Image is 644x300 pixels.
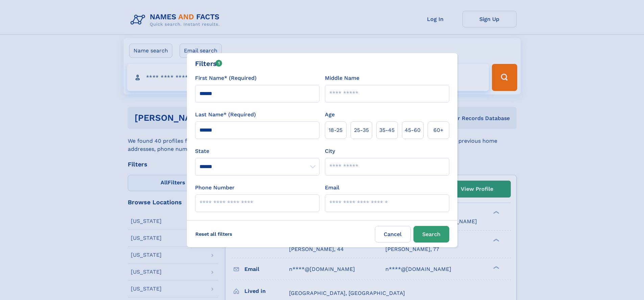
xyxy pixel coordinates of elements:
span: 25‑35 [354,126,369,134]
label: State [195,147,319,155]
label: Cancel [375,226,411,243]
div: Filters [195,59,222,69]
label: Phone Number [195,184,235,192]
button: Search [413,226,449,243]
span: 45‑60 [405,126,421,134]
label: Middle Name [325,74,359,82]
label: City [325,147,335,155]
span: 35‑45 [379,126,395,134]
span: 60+ [433,126,444,134]
label: Last Name* (Required) [195,111,256,119]
label: Email [325,184,339,192]
label: Reset all filters [191,226,237,242]
span: 18‑25 [329,126,342,134]
label: Age [325,111,335,119]
label: First Name* (Required) [195,74,257,82]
